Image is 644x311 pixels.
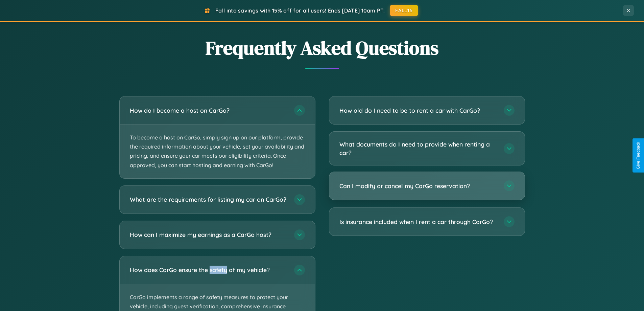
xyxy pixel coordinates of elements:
button: FALL15 [390,5,418,16]
h3: How does CarGo ensure the safety of my vehicle? [130,266,287,274]
h3: How old do I need to be to rent a car with CarGo? [339,106,497,115]
div: Give Feedback [636,142,641,169]
h3: How can I maximize my earnings as a CarGo host? [130,230,287,239]
h3: Is insurance included when I rent a car through CarGo? [339,218,497,226]
h3: What are the requirements for listing my car on CarGo? [130,195,287,204]
h3: Can I modify or cancel my CarGo reservation? [339,182,497,190]
h2: Frequently Asked Questions [119,35,525,61]
span: Fall into savings with 15% off for all users! Ends [DATE] 10am PT. [215,7,385,14]
h3: What documents do I need to provide when renting a car? [339,140,497,157]
p: To become a host on CarGo, simply sign up on our platform, provide the required information about... [120,125,315,178]
h3: How do I become a host on CarGo? [130,106,287,115]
